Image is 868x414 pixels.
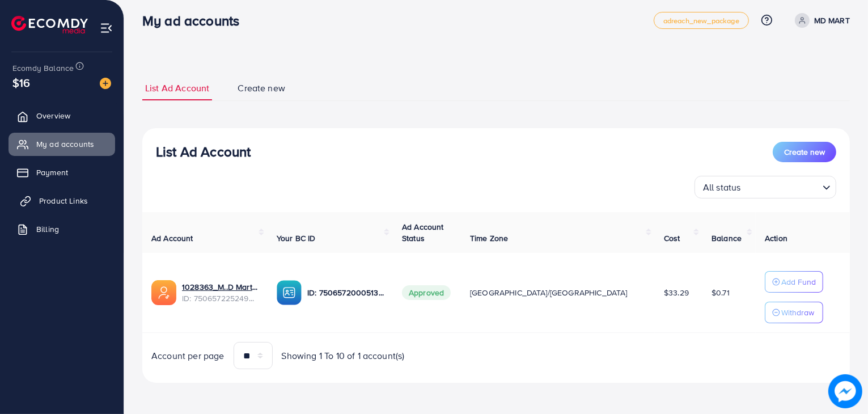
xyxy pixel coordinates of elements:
span: Billing [36,223,59,235]
a: MD MART [790,13,850,28]
span: Time Zone [470,233,508,244]
span: $0.71 [712,287,730,298]
a: Billing [9,218,115,240]
span: Ad Account Status [402,221,444,244]
span: Payment [36,167,68,178]
span: adreach_new_package [663,17,739,24]
span: $33.29 [664,287,689,298]
span: Cost [664,233,680,244]
button: Create new [773,142,836,162]
span: Overview [36,110,70,121]
span: ID: 7506572252490792976 [182,293,259,304]
div: <span class='underline'>1028363_M..D Mart @ gmail_1747760060255</span></br>7506572252490792976 [182,281,259,305]
a: 1028363_M..D Mart @ gmail_1747760060255 [182,281,259,293]
p: ID: 7506572000513671169 [307,286,384,299]
span: $16 [12,74,30,91]
div: Search for option [695,176,836,198]
p: MD MART [814,14,850,27]
a: adreach_new_package [654,12,749,29]
span: Your BC ID [277,233,316,244]
a: Product Links [9,189,115,212]
img: logo [11,16,88,33]
p: Add Fund [781,275,816,289]
button: Add Fund [765,271,823,293]
a: Payment [9,161,115,184]
img: ic-ba-acc.ded83a64.svg [277,280,302,305]
span: Showing 1 To 10 of 1 account(s) [282,349,405,362]
span: Account per page [151,349,225,362]
span: List Ad Account [145,82,209,95]
a: My ad accounts [9,133,115,155]
span: My ad accounts [36,138,94,150]
input: Search for option [744,177,818,196]
p: Withdraw [781,306,814,319]
img: menu [100,22,113,35]
button: Withdraw [765,302,823,323]
h3: List Ad Account [156,143,251,160]
span: Product Links [39,195,88,206]
h3: My ad accounts [142,12,248,29]
img: image [828,374,862,408]
span: All status [701,179,743,196]
span: Create new [784,146,825,158]
span: Ad Account [151,233,193,244]
span: Approved [402,285,451,300]
img: image [100,78,111,89]
img: ic-ads-acc.e4c84228.svg [151,280,176,305]
span: Ecomdy Balance [12,62,74,74]
span: Action [765,233,787,244]
span: Create new [238,82,285,95]
span: Balance [712,233,742,244]
span: [GEOGRAPHIC_DATA]/[GEOGRAPHIC_DATA] [470,287,628,298]
a: Overview [9,104,115,127]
